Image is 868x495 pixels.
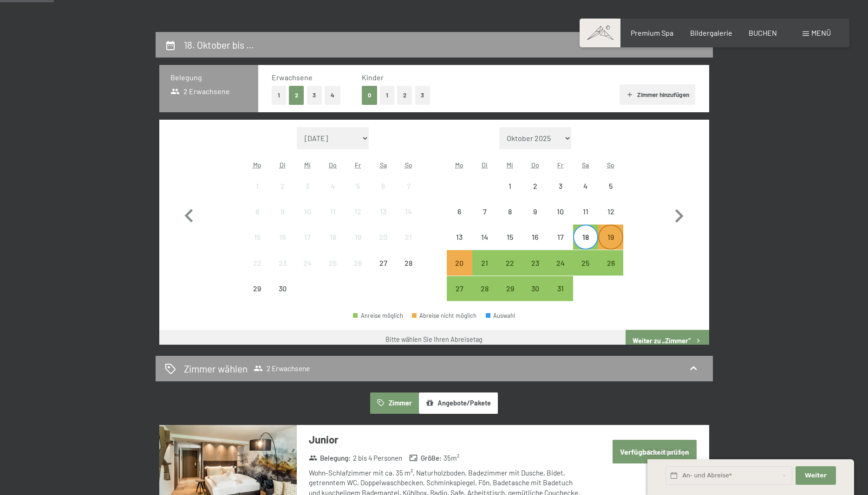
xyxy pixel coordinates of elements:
[329,161,337,169] abbr: Donnerstag
[397,182,420,206] div: 7
[811,28,831,37] span: Menü
[598,174,623,199] div: Abreise nicht möglich
[522,276,548,301] div: Abreise möglich
[371,250,396,275] div: Sat Sep 27 2025
[522,174,548,199] div: Abreise nicht möglich
[548,208,572,231] div: 10
[598,199,623,224] div: Sun Oct 12 2025
[482,161,488,169] abbr: Dienstag
[574,259,597,283] div: 25
[749,28,777,37] a: BUCHEN
[396,225,421,250] div: Abreise nicht möglich
[295,225,320,250] div: Abreise nicht möglich
[573,225,598,250] div: Abreise möglich
[246,233,269,257] div: 15
[447,225,472,250] div: Abreise nicht möglich
[372,208,395,231] div: 13
[447,199,472,224] div: Mon Oct 06 2025
[346,233,370,257] div: 19
[598,250,623,275] div: Abreise möglich
[573,250,598,275] div: Sat Oct 25 2025
[397,233,420,257] div: 21
[396,199,421,224] div: Sun Sep 14 2025
[573,174,598,199] div: Abreise nicht möglich
[270,276,295,301] div: Abreise nicht möglich
[613,440,697,463] button: Verfügbarkeit prüfen
[321,233,345,257] div: 18
[412,313,477,319] div: Abreise nicht möglich
[295,250,320,275] div: Abreise nicht möglich
[362,86,377,105] button: 0
[598,225,623,250] div: Sun Oct 19 2025
[320,199,346,224] div: Thu Sep 11 2025
[497,276,522,301] div: Wed Oct 29 2025
[372,233,395,257] div: 20
[419,392,498,414] button: Angebote/Pakete
[371,250,396,275] div: Abreise nicht möglich
[321,208,345,231] div: 11
[307,86,322,105] button: 3
[447,276,472,301] div: Mon Oct 27 2025
[397,86,412,105] button: 2
[346,174,371,199] div: Abreise nicht möglich
[497,199,522,224] div: Wed Oct 08 2025
[270,174,295,199] div: Tue Sep 02 2025
[405,161,412,169] abbr: Sonntag
[271,208,294,231] div: 9
[690,28,732,37] span: Bildergalerie
[498,182,522,206] div: 1
[370,392,418,414] button: Zimmer
[548,250,573,275] div: Abreise möglich
[245,225,270,250] div: Mon Sep 15 2025
[448,259,471,283] div: 20
[397,259,420,283] div: 28
[473,285,496,308] div: 28
[270,250,295,275] div: Tue Sep 23 2025
[270,276,295,301] div: Tue Sep 30 2025
[289,86,304,105] button: 2
[523,208,547,231] div: 9
[371,199,396,224] div: Abreise nicht möglich
[184,362,248,375] h2: Zimmer wählen
[522,225,548,250] div: Thu Oct 16 2025
[497,174,522,199] div: Wed Oct 01 2025
[271,233,294,257] div: 16
[346,250,371,275] div: Fri Sep 26 2025
[271,285,294,308] div: 30
[320,250,346,275] div: Abreise nicht möglich
[548,259,572,283] div: 24
[598,199,623,224] div: Abreise nicht möglich
[574,182,597,206] div: 4
[396,250,421,275] div: Sun Sep 28 2025
[270,225,295,250] div: Abreise nicht möglich
[473,208,496,231] div: 7
[448,285,471,308] div: 27
[522,250,548,275] div: Abreise möglich
[296,259,319,283] div: 24
[371,225,396,250] div: Abreise nicht möglich
[346,199,371,224] div: Abreise nicht möglich
[353,453,402,463] span: 2 bis 4 Personen
[472,225,497,250] div: Abreise nicht möglich
[295,174,320,199] div: Abreise nicht möglich
[531,161,539,169] abbr: Donnerstag
[245,225,270,250] div: Abreise nicht möglich
[280,161,286,169] abbr: Dienstag
[573,174,598,199] div: Sat Oct 04 2025
[599,259,622,283] div: 26
[396,174,421,199] div: Abreise nicht möglich
[497,225,522,250] div: Wed Oct 15 2025
[346,208,370,231] div: 12
[574,233,597,257] div: 18
[486,313,516,319] div: Auswahl
[447,250,472,275] div: Abreise nicht möglich, da die Mindestaufenthaltsdauer nicht erfüllt wird
[295,250,320,275] div: Wed Sep 24 2025
[295,199,320,224] div: Abreise nicht möglich
[472,199,497,224] div: Abreise nicht möglich
[170,86,230,96] span: 2 Erwachsene
[272,86,286,105] button: 1
[548,225,573,250] div: Abreise nicht möglich
[647,449,688,456] span: Schnellanfrage
[270,225,295,250] div: Tue Sep 16 2025
[346,225,371,250] div: Abreise nicht möglich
